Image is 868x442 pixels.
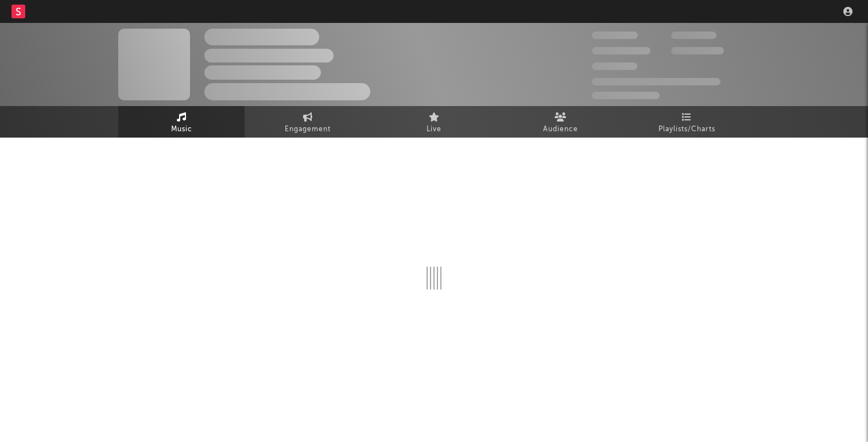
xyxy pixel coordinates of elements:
[592,62,637,70] span: 100,000
[592,78,720,85] span: 50,000,000 Monthly Listeners
[118,106,245,138] a: Music
[497,106,623,138] a: Audience
[671,32,716,39] span: 100,000
[623,106,750,138] a: Playlists/Charts
[245,106,371,138] a: Engagement
[371,106,497,138] a: Live
[592,92,660,99] span: Jump Score: 85.0
[427,123,441,136] span: Live
[543,123,578,136] span: Audience
[671,47,724,54] span: 1,000,000
[592,47,650,54] span: 50,000,000
[171,123,192,136] span: Music
[285,123,331,136] span: Engagement
[658,123,715,136] span: Playlists/Charts
[592,32,638,39] span: 300,000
